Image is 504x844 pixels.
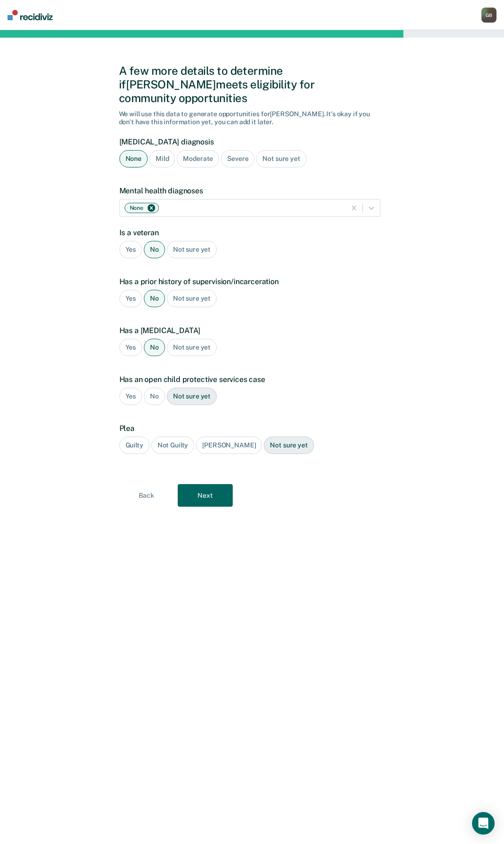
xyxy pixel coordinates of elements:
[177,150,219,167] div: Moderate
[150,150,175,167] div: Mild
[151,437,195,454] div: Not Guilty
[481,8,496,23] button: GB
[119,290,142,307] div: Yes
[221,150,254,167] div: Severe
[119,241,142,258] div: Yes
[167,388,217,405] div: Not sure yet
[481,8,496,23] div: G B
[119,388,142,405] div: Yes
[119,424,380,433] label: Plea
[144,290,165,307] div: No
[119,150,148,167] div: None
[119,339,142,356] div: Yes
[256,150,306,167] div: Not sure yet
[146,205,157,211] div: Remove None
[119,277,380,286] label: Has a prior history of supervision/incarceration
[119,228,380,237] label: Is a veteran
[119,110,386,126] div: We will use this data to generate opportunities for [PERSON_NAME] . It's okay if you don't have t...
[119,186,380,195] label: Mental health diagnoses
[196,437,262,454] div: [PERSON_NAME]
[127,203,145,213] div: None
[144,388,165,405] div: No
[264,437,314,454] div: Not sure yet
[119,64,386,104] div: A few more details to determine if [PERSON_NAME] meets eligibility for community opportunities
[178,484,233,507] button: Next
[119,484,174,507] button: Back
[144,241,165,258] div: No
[119,375,380,384] label: Has an open child protective services case
[167,339,217,356] div: Not sure yet
[8,10,53,20] img: Recidiviz
[119,137,380,146] label: [MEDICAL_DATA] diagnosis
[167,241,217,258] div: Not sure yet
[472,812,495,835] div: Open Intercom Messenger
[119,326,380,335] label: Has a [MEDICAL_DATA]
[167,290,217,307] div: Not sure yet
[119,437,150,454] div: Guilty
[144,339,165,356] div: No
